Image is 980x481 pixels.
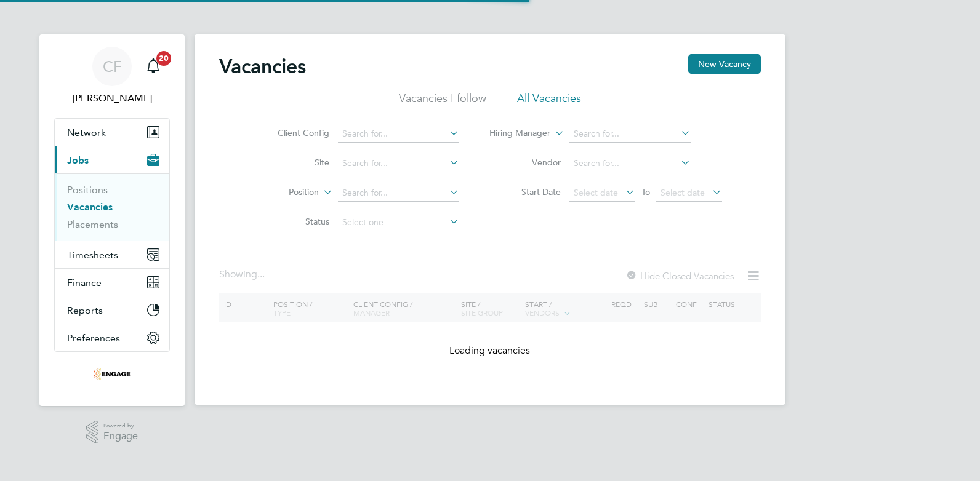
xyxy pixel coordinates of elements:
[219,54,306,79] h2: Vacancies
[490,157,561,168] label: Vendor
[67,154,89,166] span: Jobs
[67,218,118,230] a: Placements
[67,249,118,261] span: Timesheets
[219,268,267,281] div: Showing
[55,146,169,173] button: Jobs
[54,91,170,106] span: Cam Fisher
[338,125,459,143] input: Search for...
[259,216,329,227] label: Status
[156,51,171,66] span: 20
[625,270,734,282] label: Hide Closed Vacancies
[55,324,169,351] button: Preferences
[86,421,139,444] a: Powered byEngage
[338,185,459,202] input: Search for...
[257,268,265,280] span: ...
[103,421,138,431] span: Powered by
[569,125,691,143] input: Search for...
[338,214,459,231] input: Select one
[399,91,486,113] li: Vacancies I follow
[338,155,459,172] input: Search for...
[574,187,618,198] span: Select date
[259,127,329,138] label: Client Config
[67,304,103,316] span: Reports
[480,127,550,140] label: Hiring Manager
[638,184,654,200] span: To
[248,186,319,199] label: Position
[141,47,166,86] a: 20
[517,91,581,113] li: All Vacancies
[54,364,170,384] a: Go to home page
[103,58,122,74] span: CF
[569,155,691,172] input: Search for...
[67,184,108,196] a: Positions
[490,186,561,197] label: Start Date
[39,34,185,406] nav: Main navigation
[67,201,113,213] a: Vacancies
[55,269,169,296] button: Finance
[103,431,138,442] span: Engage
[67,332,120,344] span: Preferences
[55,241,169,268] button: Timesheets
[94,364,131,384] img: omniapeople-logo-retina.png
[661,187,705,198] span: Select date
[55,173,169,240] div: Jobs
[67,127,106,138] span: Network
[55,296,169,324] button: Reports
[67,277,102,288] span: Finance
[54,47,170,106] a: CF[PERSON_NAME]
[688,54,761,74] button: New Vacancy
[259,157,329,168] label: Site
[55,119,169,146] button: Network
